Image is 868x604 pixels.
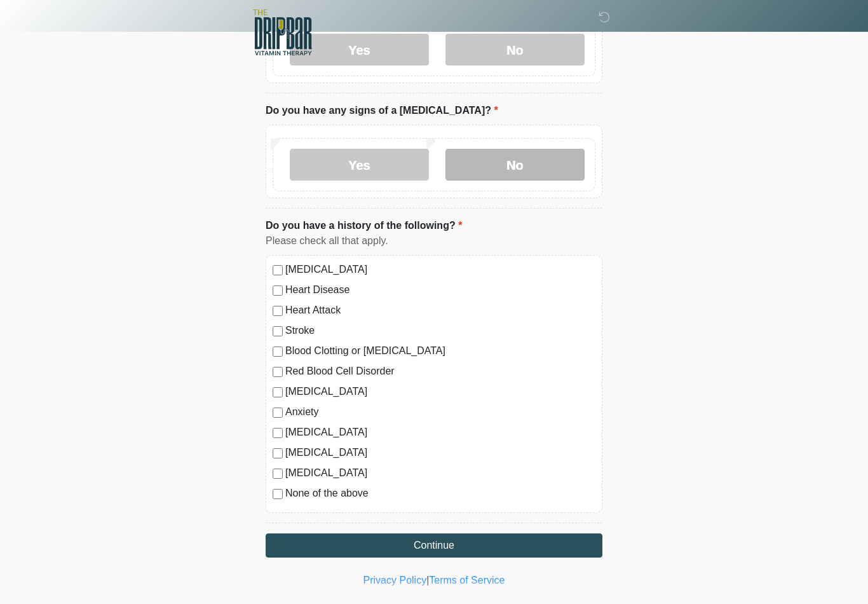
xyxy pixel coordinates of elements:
input: Heart Disease [273,285,283,296]
input: Stroke [273,326,283,336]
input: [MEDICAL_DATA] [273,448,283,458]
a: | [426,575,429,586]
label: [MEDICAL_DATA] [285,445,595,460]
input: Anxiety [273,408,283,418]
label: Stroke [285,323,595,338]
label: None of the above [285,486,595,501]
input: Red Blood Cell Disorder [273,367,283,377]
label: No [445,149,585,181]
img: The DRIPBaR - Lubbock Logo [253,10,312,55]
a: Privacy Policy [363,575,427,586]
label: Anxiety [285,404,595,420]
label: Heart Attack [285,303,595,318]
button: Continue [266,533,602,558]
label: [MEDICAL_DATA] [285,262,595,277]
label: Red Blood Cell Disorder [285,364,595,379]
input: [MEDICAL_DATA] [273,428,283,438]
label: [MEDICAL_DATA] [285,425,595,440]
a: Terms of Service [429,575,505,586]
label: Yes [290,149,429,181]
input: [MEDICAL_DATA] [273,265,283,275]
label: [MEDICAL_DATA] [285,465,595,481]
input: [MEDICAL_DATA] [273,387,283,397]
div: Please check all that apply. [266,233,602,249]
input: None of the above [273,489,283,499]
label: Blood Clotting or [MEDICAL_DATA] [285,343,595,359]
input: Blood Clotting or [MEDICAL_DATA] [273,347,283,357]
label: [MEDICAL_DATA] [285,384,595,399]
input: [MEDICAL_DATA] [273,469,283,479]
label: Heart Disease [285,282,595,298]
input: Heart Attack [273,306,283,316]
label: Do you have any signs of a [MEDICAL_DATA]? [266,103,498,118]
label: Do you have a history of the following? [266,218,462,233]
